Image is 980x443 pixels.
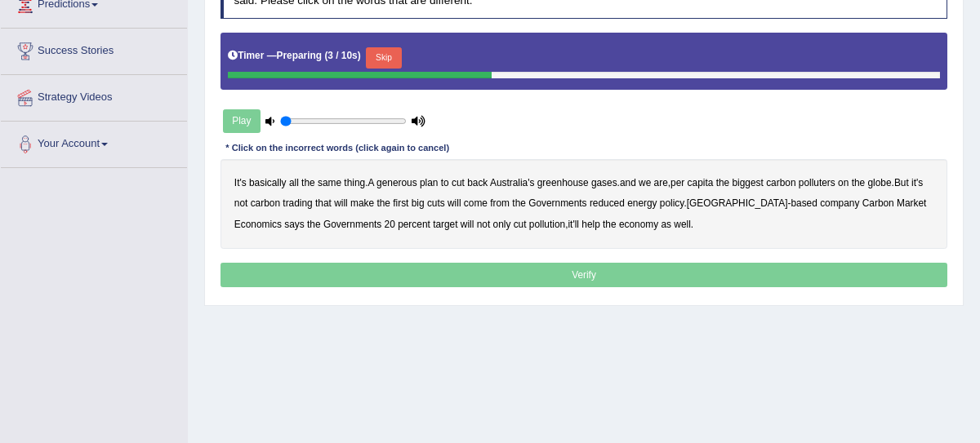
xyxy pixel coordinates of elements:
[376,197,390,209] b: the
[284,219,304,230] b: says
[568,219,579,230] b: it'll
[670,177,684,188] b: per
[1,29,187,69] a: Success Stories
[490,197,510,209] b: from
[477,219,491,230] b: not
[327,50,357,61] b: 3 / 10s
[385,219,395,230] b: 20
[452,177,465,188] b: cut
[301,177,315,188] b: the
[639,177,651,188] b: we
[654,177,668,188] b: are
[318,177,341,188] b: same
[358,50,361,61] b: )
[1,75,187,116] a: Strategy Videos
[461,219,474,230] b: will
[687,197,788,209] b: [GEOGRAPHIC_DATA]
[732,177,763,188] b: biggest
[393,197,408,209] b: first
[289,177,299,188] b: all
[590,197,625,209] b: reduced
[420,177,438,188] b: plan
[249,177,287,188] b: basically
[581,219,599,230] b: help
[323,219,381,230] b: Governments
[820,197,859,209] b: company
[234,219,282,230] b: Economics
[441,177,449,188] b: to
[716,177,730,188] b: the
[234,177,247,188] b: It's
[376,177,417,188] b: generous
[220,142,455,156] div: * Click on the incorrect words (click again to cancel)
[234,197,248,209] b: not
[529,219,565,230] b: pollution
[324,50,327,61] b: (
[897,197,926,209] b: Market
[493,219,511,230] b: only
[591,177,617,188] b: gases
[283,197,312,209] b: trading
[862,197,894,209] b: Carbon
[366,47,401,69] button: Skip
[467,177,488,188] b: back
[490,177,534,188] b: Australia's
[620,177,636,188] b: and
[661,219,671,230] b: as
[674,219,690,230] b: well
[277,50,323,61] b: Preparing
[514,219,527,230] b: cut
[344,177,365,188] b: thing
[427,197,445,209] b: cuts
[251,197,280,209] b: carbon
[433,219,457,230] b: target
[911,177,923,188] b: it's
[315,197,332,209] b: that
[660,197,684,209] b: policy
[350,197,374,209] b: make
[334,197,348,209] b: will
[307,219,321,230] b: the
[367,177,373,188] b: A
[412,197,425,209] b: big
[512,197,526,209] b: the
[894,177,909,188] b: But
[537,177,589,188] b: greenhouse
[688,177,714,188] b: capita
[766,177,795,188] b: carbon
[220,159,948,250] div: . . , . . - , .
[791,197,817,209] b: based
[464,197,488,209] b: come
[867,177,891,188] b: globe
[852,177,866,188] b: the
[603,219,617,230] b: the
[228,51,361,61] h5: Timer —
[619,219,658,230] b: economy
[838,177,849,188] b: on
[1,122,187,162] a: Your Account
[448,197,461,209] b: will
[627,197,657,209] b: energy
[799,177,835,188] b: polluters
[528,197,586,209] b: Governments
[398,219,430,230] b: percent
